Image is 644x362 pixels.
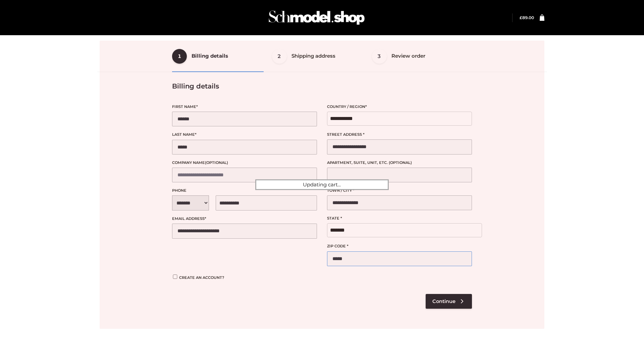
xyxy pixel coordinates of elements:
a: £89.00 [520,15,534,20]
div: Updating cart... [255,179,389,190]
span: £ [520,15,522,20]
img: Schmodel Admin 964 [266,4,367,31]
bdi: 89.00 [520,15,534,20]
